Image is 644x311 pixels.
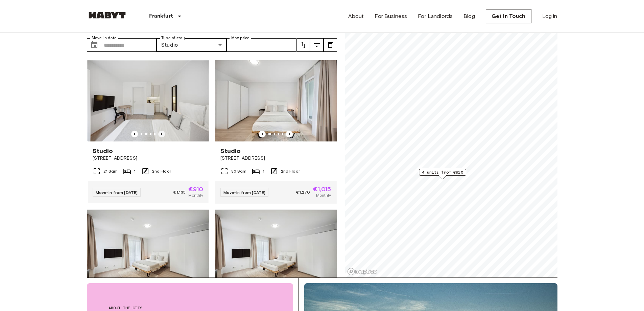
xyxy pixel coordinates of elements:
img: Habyt [87,12,127,19]
button: tune [310,38,324,52]
span: €1,015 [313,186,331,192]
span: [STREET_ADDRESS] [93,155,204,162]
button: tune [324,38,337,52]
button: tune [296,38,310,52]
a: Log in [542,12,557,20]
span: Move-in from [DATE] [96,190,138,195]
img: Marketing picture of unit DE-04-070-011-01 [215,60,337,141]
a: Marketing picture of unit DE-04-070-011-01Previous imagePrevious imageStudio[STREET_ADDRESS]36 Sq... [215,60,337,204]
span: 4 units from €910 [422,169,463,175]
button: Previous image [286,131,293,137]
img: Marketing picture of unit DE-04-070-006-01 [87,210,209,291]
a: About [348,12,364,20]
a: Blog [463,12,475,20]
span: €1,270 [296,189,310,195]
span: 2nd Floor [152,168,171,174]
span: 1 [263,168,264,174]
span: €910 [188,186,204,192]
label: Max price [231,35,249,41]
span: 21 Sqm [103,168,118,174]
span: Move-in from [DATE] [223,190,266,195]
span: 1 [134,168,136,174]
button: Previous image [131,131,138,137]
button: Previous image [259,131,266,137]
span: €1,135 [173,189,186,195]
a: For Landlords [418,12,453,20]
div: Studio [157,38,226,52]
span: [STREET_ADDRESS] [220,155,331,162]
img: Marketing picture of unit DE-04-070-002-01 [215,210,337,291]
span: Studio [93,147,113,155]
span: About the city [109,305,271,311]
label: Type of stay [161,35,185,41]
span: 36 Sqm [231,168,247,174]
a: Marketing picture of unit DE-04-070-012-01Marketing picture of unit DE-04-070-012-01Previous imag... [87,60,209,204]
span: Monthly [316,192,331,198]
span: Monthly [188,192,203,198]
a: Get in Touch [486,9,531,23]
a: For Business [375,12,407,20]
a: Mapbox logo [347,268,377,275]
button: Choose date [88,38,101,52]
button: Previous image [158,131,165,137]
img: Marketing picture of unit DE-04-070-012-01 [87,60,209,141]
span: Studio [220,147,241,155]
div: Map marker [419,169,466,179]
span: 2nd Floor [281,168,300,174]
p: Frankfurt [149,12,173,20]
label: Move-in date [92,35,117,41]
